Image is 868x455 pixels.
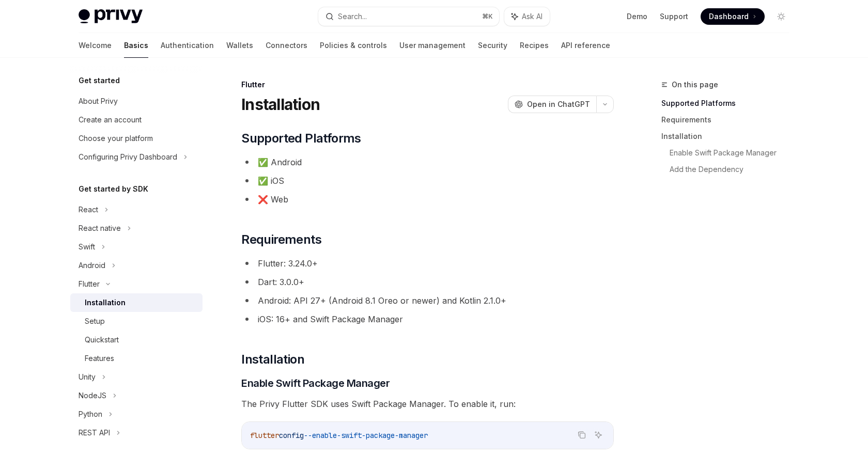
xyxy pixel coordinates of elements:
[318,7,499,26] button: Search...⌘K
[79,114,142,126] div: Create an account
[70,293,203,312] a: Installation
[241,130,361,147] span: Supported Platforms
[670,161,798,178] a: Add the Dependency
[304,431,428,440] span: --enable-swift-package-manager
[241,312,614,326] li: iOS: 16+ and Swift Package Manager
[279,431,304,440] span: config
[79,132,153,145] div: Choose your platform
[482,12,493,21] span: ⌘ K
[241,192,614,207] li: ❌ Web
[70,111,203,129] a: Create an account
[561,33,610,58] a: API reference
[124,33,148,58] a: Basics
[241,275,614,289] li: Dart: 3.0.0+
[79,151,177,163] div: Configuring Privy Dashboard
[661,128,798,145] a: Installation
[85,352,114,365] div: Features
[266,33,307,58] a: Connectors
[79,74,120,87] h5: Get started
[241,376,390,390] span: Enable Swift Package Manager
[773,8,789,25] button: Toggle dark mode
[79,9,143,24] img: light logo
[241,351,304,368] span: Installation
[575,428,588,442] button: Copy the contents from the code block
[522,11,542,22] span: Ask AI
[709,11,749,22] span: Dashboard
[627,11,647,22] a: Demo
[161,33,214,58] a: Authentication
[79,371,96,383] div: Unity
[508,96,596,113] button: Open in ChatGPT
[672,79,718,91] span: On this page
[338,10,367,23] div: Search...
[241,174,614,188] li: ✅ iOS
[320,33,387,58] a: Policies & controls
[241,155,614,169] li: ✅ Android
[226,33,253,58] a: Wallets
[70,92,203,111] a: About Privy
[85,296,126,309] div: Installation
[399,33,466,58] a: User management
[478,33,507,58] a: Security
[79,183,148,195] h5: Get started by SDK
[527,99,590,109] span: Open in ChatGPT
[79,408,102,420] div: Python
[79,33,112,58] a: Welcome
[661,95,798,112] a: Supported Platforms
[70,349,203,368] a: Features
[79,427,110,439] div: REST API
[79,259,105,272] div: Android
[241,95,320,114] h1: Installation
[241,293,614,308] li: Android: API 27+ (Android 8.1 Oreo or newer) and Kotlin 2.1.0+
[79,203,98,216] div: React
[79,222,121,234] div: React native
[79,95,118,107] div: About Privy
[241,256,614,271] li: Flutter: 3.24.0+
[85,315,105,327] div: Setup
[241,397,614,411] span: The Privy Flutter SDK uses Swift Package Manager. To enable it, run:
[70,129,203,148] a: Choose your platform
[70,331,203,349] a: Quickstart
[79,389,106,402] div: NodeJS
[70,312,203,331] a: Setup
[241,231,321,248] span: Requirements
[670,145,798,161] a: Enable Swift Package Manager
[660,11,688,22] a: Support
[241,80,614,90] div: Flutter
[520,33,549,58] a: Recipes
[661,112,798,128] a: Requirements
[79,278,100,290] div: Flutter
[79,241,95,253] div: Swift
[592,428,605,442] button: Ask AI
[85,334,119,346] div: Quickstart
[504,7,550,26] button: Ask AI
[701,8,765,25] a: Dashboard
[250,431,279,440] span: flutter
